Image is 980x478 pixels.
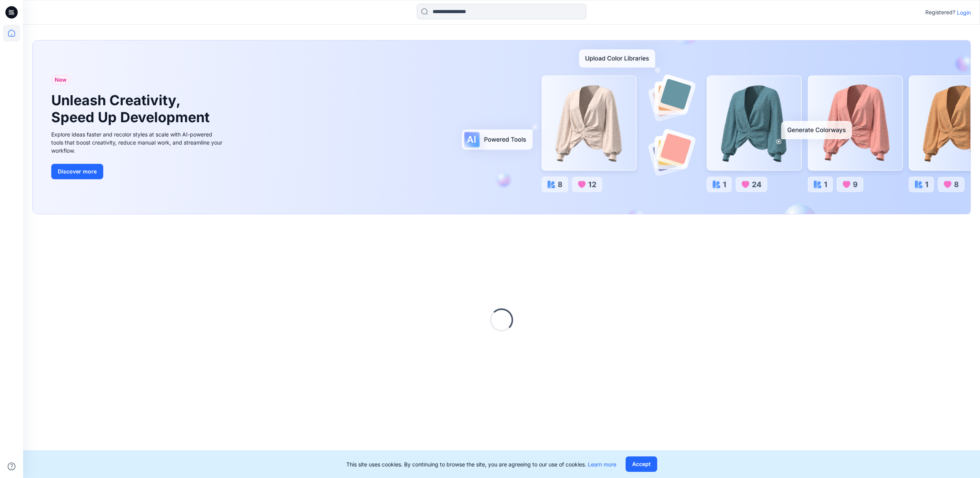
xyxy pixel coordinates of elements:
[51,164,225,179] a: Discover more
[588,461,616,468] a: Learn more
[925,8,955,17] p: Registered?
[626,456,657,472] button: Accept
[957,8,971,17] p: Login
[51,164,103,179] button: Discover more
[346,460,616,468] p: This site uses cookies. By continuing to browse the site, you are agreeing to our use of cookies.
[51,92,213,125] h1: Unleash Creativity, Speed Up Development
[55,75,67,84] span: New
[51,130,225,155] div: Explore ideas faster and recolor styles at scale with AI-powered tools that boost creativity, red...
